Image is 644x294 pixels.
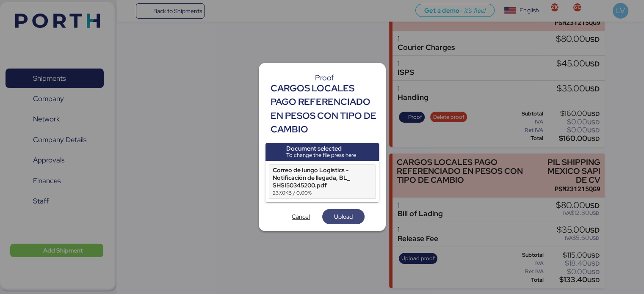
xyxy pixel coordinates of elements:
[271,82,379,137] div: CARGOS LOCALES PAGO REFERENCIADO EN PESOS CON TIPO DE CAMBIO
[273,166,354,189] div: Correo de Iungo Logistics - Notificación de llegada, BL_ SHSI50345200.pdf
[334,212,353,222] span: Upload
[280,209,322,224] button: Cancel
[271,74,379,82] div: Proof
[286,152,356,159] div: To change the file press here
[322,209,365,224] button: Upload
[273,189,354,197] div: 237.0KB / 0.00%
[292,212,310,222] span: Cancel
[286,145,356,152] div: Document selected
